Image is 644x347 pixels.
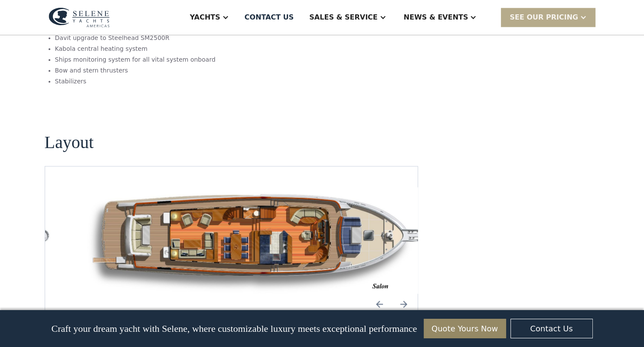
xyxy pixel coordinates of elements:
img: icon [369,294,390,314]
div: Yachts [190,12,220,23]
div: Contact US [245,12,294,23]
li: Stabilizers [55,77,226,86]
div: SEE Our Pricing [510,12,578,23]
li: Ships monitoring system for all vital system onboard [55,55,226,64]
a: Next slide [393,294,414,314]
p: Craft your dream yacht with Selene, where customizable luxury meets exceptional performance [51,323,417,334]
a: open lightbox [79,187,438,294]
li: Davit upgrade to Steelhead SM2500R [55,33,226,43]
img: logo [49,7,110,27]
a: Previous slide [369,294,390,314]
div: Sales & Service [309,12,377,23]
a: Quote Yours Now [424,319,506,338]
a: Contact Us [510,319,593,338]
span: Tick the box below to receive occasional updates, exclusive offers, and VIP access via text message. [1,296,138,319]
img: icon [393,294,414,314]
div: 2 / 3 [79,187,438,294]
li: Bow and stern thrusters [55,66,226,75]
li: Kabola central heating system [55,44,226,53]
div: News & EVENTS [404,12,468,23]
span: We respect your time - only the good stuff, never spam. [1,325,135,340]
div: SEE Our Pricing [501,8,595,26]
h2: Layout [45,133,94,152]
